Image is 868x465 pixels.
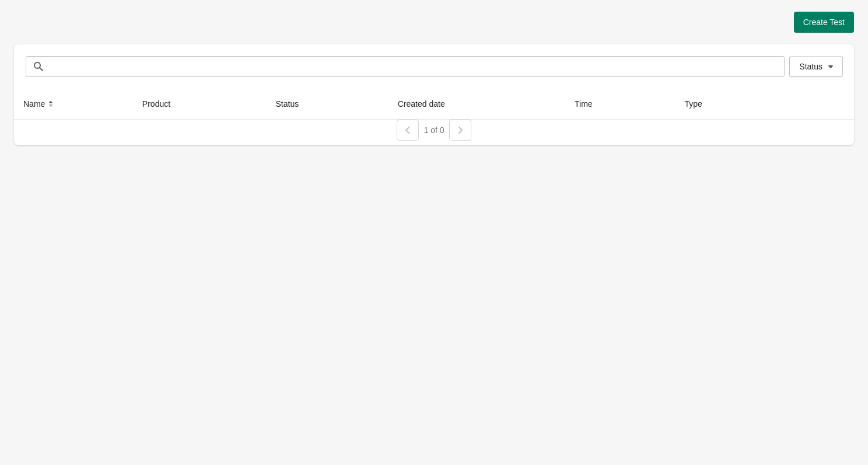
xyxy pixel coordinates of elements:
button: Time [570,93,609,114]
button: Status [789,56,843,77]
button: Name [19,93,61,114]
span: Status [799,62,822,71]
button: Created date [393,93,461,114]
button: Status [271,93,316,114]
button: Create Test [794,12,854,33]
button: Product [138,93,187,114]
button: Type [680,93,718,114]
span: 1 of 0 [423,125,444,135]
span: Create Test [803,18,845,27]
